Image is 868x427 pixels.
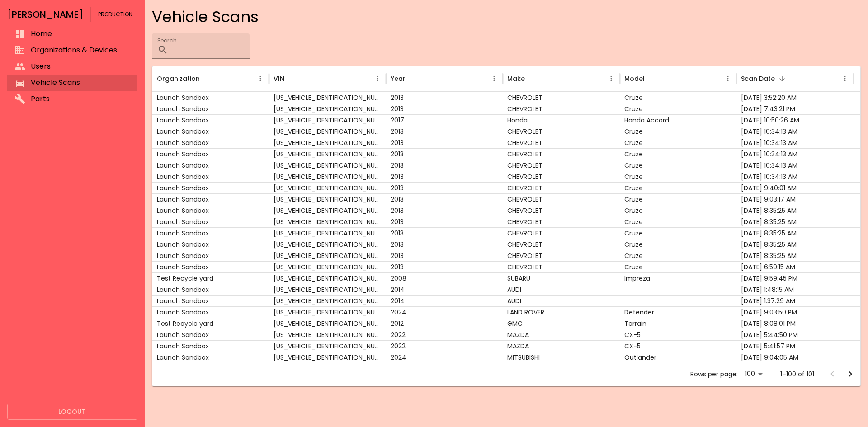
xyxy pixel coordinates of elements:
[269,352,386,363] div: JA4J3VA82RZ070745
[624,74,645,84] div: Model
[488,72,500,85] button: Year column menu
[503,205,620,216] div: CHEVROLET
[503,318,620,329] div: GMC
[736,261,854,272] div: 9/19/2025, 6:59:15 AM
[503,227,620,239] div: CHEVROLET
[503,272,620,284] div: SUBARU
[620,340,737,352] div: CX-5
[736,272,854,284] div: 9/18/2025, 9:59:45 PM
[269,160,386,171] div: 1G1PC5SB9D7293890
[152,103,269,114] div: Launch Sandbox
[503,306,620,318] div: LAND ROVER
[152,352,269,363] div: Launch Sandbox
[620,160,737,171] div: Cruze
[736,239,854,250] div: 9/19/2025, 8:35:25 AM
[620,272,737,284] div: Impreza
[503,126,620,137] div: CHEVROLET
[386,261,503,272] div: 2013
[736,340,854,352] div: 9/17/2025, 5:41:57 PM
[386,182,503,193] div: 2013
[620,216,737,227] div: Cruze
[269,148,386,160] div: 1G1PC5SB9D7293890
[780,370,814,379] p: 1–100 of 101
[152,7,861,26] h4: Vehicle Scans
[269,216,386,227] div: 1G1PC5SB9D7293890
[386,352,503,363] div: 2024
[269,114,386,126] div: 1HGCM72636A000000
[620,261,737,272] div: Cruze
[841,365,859,383] button: Go to next page
[152,205,269,216] div: Launch Sandbox
[736,114,854,126] div: 9/19/2025, 10:50:26 AM
[736,126,854,137] div: 9/19/2025, 10:34:13 AM
[201,72,213,85] button: Sort
[503,352,620,363] div: MITSUBISHI
[152,261,269,272] div: Launch Sandbox
[736,160,854,171] div: 9/19/2025, 10:34:13 AM
[406,72,419,85] button: Sort
[503,284,620,295] div: AUDI
[269,137,386,148] div: 1G1PC5SB9D7293890
[620,329,737,340] div: CX-5
[503,340,620,352] div: MAZDA
[157,37,176,44] label: Search
[736,227,854,239] div: 9/19/2025, 8:35:25 AM
[386,272,503,284] div: 2008
[269,193,386,205] div: 1G1PC5SB9D7293890
[620,182,737,193] div: Cruze
[620,318,737,329] div: Terrain
[736,137,854,148] div: 9/19/2025, 10:34:13 AM
[31,45,130,56] span: Organizations & Devices
[269,340,386,352] div: JM3KFBDMXN1522062
[386,148,503,160] div: 2013
[839,72,851,85] button: Scan Date column menu
[386,137,503,148] div: 2013
[269,126,386,137] div: 1G1PC5SB9D7293890
[269,205,386,216] div: 1G1PC5SB9D7293890
[391,74,406,84] div: Year
[152,216,269,227] div: Launch Sandbox
[620,171,737,182] div: Cruze
[736,103,854,114] div: 9/19/2025, 7:43:21 PM
[690,370,738,379] p: Rows per page:
[152,137,269,148] div: Launch Sandbox
[152,340,269,352] div: Launch Sandbox
[503,250,620,261] div: CHEVROLET
[152,182,269,193] div: Launch Sandbox
[152,250,269,261] div: Launch Sandbox
[741,74,775,84] div: Scan Date
[620,352,737,363] div: Outlander
[620,148,737,160] div: Cruze
[386,92,503,103] div: 2013
[386,306,503,318] div: 2024
[371,72,384,85] button: VIN column menu
[526,72,538,85] button: Sort
[386,227,503,239] div: 2013
[386,329,503,340] div: 2022
[736,193,854,205] div: 9/19/2025, 9:03:17 AM
[269,295,386,306] div: LFVAGD4L6ED012162
[152,284,269,295] div: Launch Sandbox
[503,114,620,126] div: Honda
[503,295,620,306] div: AUDI
[620,306,737,318] div: Defender
[736,284,854,295] div: 9/18/2025, 1:48:15 AM
[152,329,269,340] div: Launch Sandbox
[152,171,269,182] div: Launch Sandbox
[736,92,854,103] div: 9/27/2025, 3:52:20 AM
[98,7,132,22] span: Production
[722,72,734,85] button: Model column menu
[269,227,386,239] div: 1G1PC5SB9D7293890
[620,126,737,137] div: Cruze
[152,306,269,318] div: Launch Sandbox
[386,216,503,227] div: 2013
[152,193,269,205] div: Launch Sandbox
[736,318,854,329] div: 9/17/2025, 8:08:01 PM
[386,114,503,126] div: 2017
[269,92,386,103] div: 1G1PC5SB9D7293890
[152,126,269,137] div: Launch Sandbox
[503,148,620,160] div: CHEVROLET
[31,77,130,88] span: Vehicle Scans
[386,193,503,205] div: 2013
[646,72,658,85] button: Sort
